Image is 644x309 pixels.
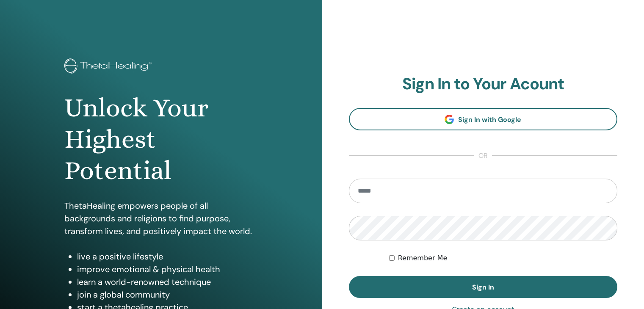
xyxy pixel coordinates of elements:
span: Sign In [472,283,494,292]
div: Keep me authenticated indefinitely or until I manually logout [389,253,617,263]
a: Sign In with Google [349,108,618,130]
h2: Sign In to Your Acount [349,74,618,94]
label: Remember Me [398,253,448,263]
li: improve emotional & physical health [77,263,258,276]
span: Sign In with Google [458,115,521,124]
span: or [474,151,492,161]
p: ThetaHealing empowers people of all backgrounds and religions to find purpose, transform lives, a... [64,199,258,237]
li: live a positive lifestyle [77,250,258,263]
button: Sign In [349,276,618,298]
h1: Unlock Your Highest Potential [64,92,258,187]
li: join a global community [77,288,258,301]
li: learn a world-renowned technique [77,276,258,288]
